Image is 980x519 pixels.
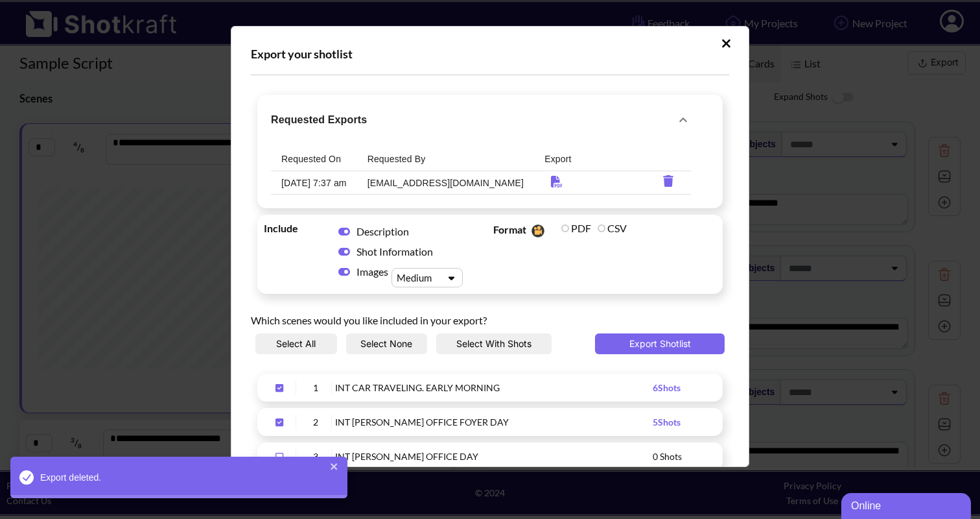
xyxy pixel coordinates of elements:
span: 0 Shots [653,451,682,462]
div: Which scenes would you like included in your export? [251,300,729,333]
div: Export deleted. [10,457,347,498]
span: Description [356,225,409,237]
span: Download PDF [544,178,569,188]
th: Requested By [357,147,534,171]
div: Upload Script [231,26,749,467]
div: 1 [299,380,332,395]
div: INT CAR TRAVELING. EARLY MORNING [335,380,653,395]
img: Camera Icon [528,221,546,241]
table: requested-exports [271,147,691,195]
div: 2 [299,415,332,429]
div: INT [PERSON_NAME] OFFICE FOYER DAY [335,415,653,429]
div: Export your shotlist [251,46,729,62]
label: CSV [598,222,627,234]
th: Requested On [271,147,357,171]
span: Shot Information [356,245,433,258]
button: Select None [346,333,428,354]
button: Select With Shots [436,333,552,354]
th: Export [534,147,646,171]
button: close [330,461,339,476]
div: 3 [299,449,332,464]
label: PDF [561,222,591,234]
td: [EMAIL_ADDRESS][DOMAIN_NAME] [357,171,534,195]
span: Format [493,221,558,241]
span: Images [356,265,391,278]
h6: Requested Exports [271,111,367,129]
iframe: chat widget [841,490,974,519]
span: Include [264,221,329,235]
button: Select All [255,333,337,354]
span: 5 Shots [653,416,681,428]
span: 6 Shots [653,382,681,393]
button: Requested Exports [261,98,701,142]
div: INT [PERSON_NAME] OFFICE DAY [335,449,653,464]
button: Export Shotlist [595,333,725,354]
svg: Download PDF [544,176,569,187]
td: [DATE] 7:37 am [271,171,357,195]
